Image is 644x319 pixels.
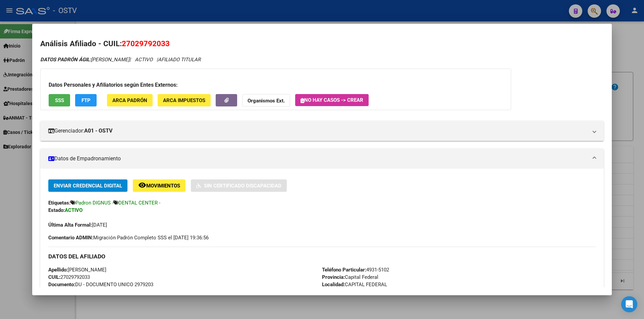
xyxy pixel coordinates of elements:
mat-panel-title: Datos de Empadronamiento [48,155,588,163]
strong: Teléfono Particular: [322,267,366,273]
h3: DATOS DEL AFILIADO [48,253,596,260]
i: | ACTIVO | [40,57,201,63]
span: DU - DOCUMENTO UNICO 2979203 [48,282,153,288]
mat-expansion-panel-header: Datos de Empadronamiento [40,149,604,169]
strong: CUIL: [48,274,60,280]
span: Padron DIGNUS - [75,200,113,206]
button: Enviar Credencial Digital [48,179,127,192]
span: 4931-5102 [322,267,389,273]
button: SSS [49,94,70,106]
span: FTP [82,97,91,103]
strong: DATOS PADRÓN ÁGIL: [40,57,91,63]
span: Capital Federal [322,274,378,280]
strong: Última Alta Formal: [48,222,92,228]
button: No hay casos -> Crear [295,94,369,106]
strong: Provincia: [322,274,345,280]
button: Organismos Ext. [242,94,290,106]
span: DENTAL CENTER - [118,200,160,206]
span: CAPITAL FEDERAL [322,282,387,288]
strong: Comentario ADMIN: [48,235,93,241]
strong: Organismos Ext. [248,98,285,104]
strong: Estado: [48,207,65,213]
button: ARCA Padrón [107,94,153,106]
span: ARCA Padrón [112,97,147,103]
button: Sin Certificado Discapacidad [191,179,287,192]
mat-panel-title: Gerenciador: [48,127,588,135]
span: 27029792033 [122,39,170,48]
strong: Documento: [48,282,75,288]
span: [PERSON_NAME] [40,57,129,63]
span: Migración Padrón Completo SSS el [DATE] 19:36:56 [48,234,209,241]
span: AFILIADO TITULAR [158,57,201,63]
mat-icon: remove_red_eye [138,181,146,189]
span: SSS [55,97,64,103]
span: 27029792033 [48,274,90,280]
span: Sin Certificado Discapacidad [204,183,281,189]
strong: Apellido: [48,267,68,273]
div: Open Intercom Messenger [621,296,637,312]
span: [DATE] [48,222,107,228]
mat-expansion-panel-header: Gerenciador:A01 - OSTV [40,121,604,141]
strong: ACTIVO [65,207,83,213]
span: [PERSON_NAME] [48,267,106,273]
strong: A01 - OSTV [84,127,112,135]
button: FTP [75,94,97,106]
span: Movimientos [146,183,180,189]
strong: Localidad: [322,282,345,288]
span: No hay casos -> Crear [301,97,363,103]
span: Enviar Credencial Digital [54,183,122,189]
button: ARCA Impuestos [158,94,211,106]
span: ARCA Impuestos [163,97,205,103]
h3: Datos Personales y Afiliatorios según Entes Externos: [49,81,503,89]
h2: Análisis Afiliado - CUIL: [40,38,604,50]
button: Movimientos [133,179,185,192]
strong: Etiquetas: [48,200,70,206]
